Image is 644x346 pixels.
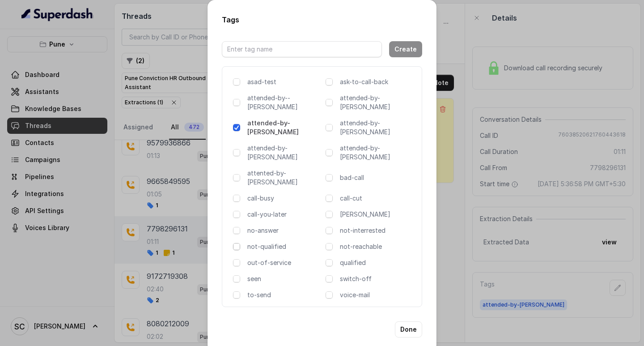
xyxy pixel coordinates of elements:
[247,274,322,283] p: seen
[395,321,422,337] button: Done
[340,274,415,283] p: switch-off
[247,194,322,203] p: call-busy
[247,77,318,86] p: asad-test
[247,210,322,219] p: call-you-later
[247,242,322,251] p: not-qualified
[340,258,415,267] p: qualified
[247,94,322,111] p: attended-by--[PERSON_NAME]
[247,169,322,187] p: attented-by-[PERSON_NAME]
[247,144,322,162] p: attended-by-[PERSON_NAME]
[247,258,322,267] p: out-of-service
[340,226,415,235] p: not-interrested
[247,119,322,137] p: attended-by-[PERSON_NAME]
[247,290,322,299] p: to-send
[247,226,322,235] p: no-answer
[340,77,415,86] p: ask-to-call-back
[340,144,415,162] p: attended-by-[PERSON_NAME]
[340,173,415,182] p: bad-call
[340,94,415,111] p: attended-by-[PERSON_NAME]
[222,41,382,57] input: Enter tag name
[340,194,415,203] p: call-cut
[340,119,415,137] p: attended-by-[PERSON_NAME]
[340,242,415,251] p: not-reachable
[340,290,415,299] p: voice-mail
[340,210,415,219] p: [PERSON_NAME]
[222,14,422,25] h2: Tags
[389,41,422,57] button: Create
